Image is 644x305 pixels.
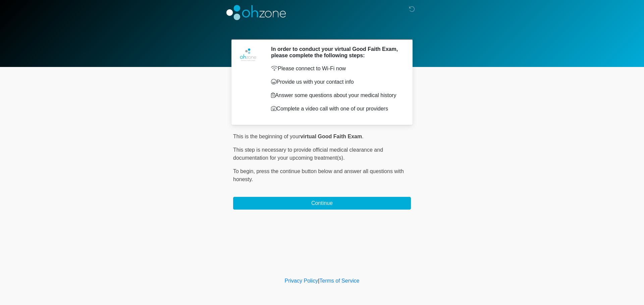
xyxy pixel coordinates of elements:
[271,78,401,86] p: Provide us with your contact info
[226,5,286,20] img: OhZone Clinics Logo
[233,147,383,161] span: This step is necessary to provide official medical clearance and documentation for your upcoming ...
[285,278,318,284] a: Privacy Policy
[271,65,401,73] p: Please connect to Wi-Fi now
[233,168,404,182] span: press the continue button below and answer all questions with honesty.
[233,168,256,174] span: To begin,
[319,278,359,284] a: Terms of Service
[362,134,363,139] span: .
[271,91,401,99] p: Answer some questions about your medical history
[318,278,319,284] a: |
[228,24,416,36] h1: ‎ ‎ ‎ ‎
[271,46,401,59] h2: In order to conduct your virtual Good Faith Exam, please complete the following steps:
[271,105,401,113] p: Complete a video call with one of our providers
[233,197,411,210] button: Continue
[233,134,300,139] span: This is the beginning of your
[238,46,258,66] img: Agent Avatar
[300,134,362,139] strong: virtual Good Faith Exam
